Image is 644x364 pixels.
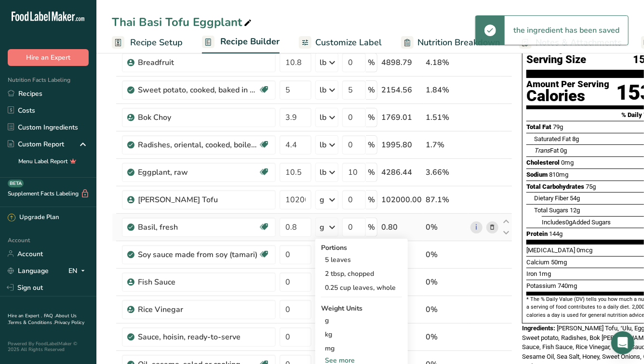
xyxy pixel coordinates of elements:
div: Portions [321,243,402,253]
div: Weight Units [321,303,402,313]
span: 144g [549,230,563,237]
span: Fat [534,147,559,154]
button: Hire an Expert [8,49,89,66]
span: Iron [526,270,537,277]
div: 4.18% [426,57,467,68]
a: FAQ . [44,312,55,319]
div: 0.80 [381,221,422,233]
span: Potassium [526,282,556,289]
div: 1.7% [426,139,467,151]
a: Language [8,262,49,279]
div: Thai Basi Tofu Eggplant [112,13,254,31]
span: Total Fat [526,123,551,130]
div: lb [320,84,326,96]
div: Custom Report [8,139,64,149]
span: Total Carbohydrates [526,183,584,190]
div: 5 leaves [321,253,402,267]
div: 1769.01 [381,112,422,123]
div: Bok Choy [138,112,258,123]
div: Amount Per Serving [526,80,609,89]
div: lb [320,57,326,68]
div: [PERSON_NAME] Tofu [138,194,258,206]
span: Recipe Setup [130,36,183,49]
div: Rice Vinegar [138,304,258,315]
div: Eggplant, raw [138,167,258,178]
div: Calories [526,89,609,103]
div: kg [321,327,402,341]
a: Hire an Expert . [8,312,42,319]
div: Breadfruit [138,57,258,68]
div: EN [68,265,89,276]
div: g [321,313,402,327]
div: Sweet potato, cooked, baked in skin, flesh, without salt [138,84,258,96]
span: Calcium [526,259,550,266]
span: Sodium [526,171,548,178]
div: 1.51% [426,112,467,123]
div: 4286.44 [381,167,422,178]
span: 0g [565,219,572,226]
span: 0mcg [577,247,592,254]
div: 1995.80 [381,139,422,151]
a: About Us . [8,312,77,326]
span: 1mg [538,270,551,277]
span: Dietary Fiber [534,195,568,202]
span: 50mg [551,259,567,266]
span: Includes Added Sugars [542,219,611,226]
div: Powered By FoodLabelMaker © 2025 All Rights Reserved [8,341,89,352]
span: [MEDICAL_DATA] [526,247,575,254]
a: i [470,221,483,234]
div: lb [320,139,326,151]
div: lb [320,112,326,123]
div: Upgrade Plan [8,213,59,222]
span: Cholesterol [526,159,560,166]
span: Recipe Builder [220,35,280,48]
div: Radishes, oriental, cooked, boiled, drained, without salt [138,139,258,151]
div: 102000.00 [381,194,422,206]
i: Trans [534,147,550,154]
a: Nutrition Breakdown [401,32,500,53]
div: 1.84% [426,84,467,96]
div: 3.66% [426,167,467,178]
div: Soy sauce made from soy (tamari) [138,249,258,260]
a: Terms & Conditions . [8,319,54,326]
div: mg [321,341,402,355]
span: 12g [570,207,580,214]
span: Ingredients: [522,325,555,332]
div: g [320,221,324,233]
div: Fish Sauce [138,276,258,288]
span: 54g [570,195,580,202]
span: Total Sugars [534,207,568,214]
span: 0mg [561,159,574,166]
div: 0% [426,221,467,233]
span: Nutrition Breakdown [417,36,500,49]
span: 75g [586,183,596,190]
div: 2154.56 [381,84,422,96]
div: 4898.79 [381,57,422,68]
div: Open Intercom Messenger [611,331,634,354]
span: Protein [526,230,548,237]
span: 740mg [558,282,577,289]
a: Recipe Setup [112,32,183,53]
div: Sauce, hoisin, ready-to-serve [138,331,258,343]
div: 0% [426,276,467,288]
div: 0% [426,249,467,260]
span: Saturated Fat [534,135,571,143]
div: the ingredient has been saved [505,16,628,45]
span: Customize Label [315,36,382,49]
div: 0% [426,304,467,315]
a: Privacy Policy [54,319,84,326]
a: Customize Label [299,32,382,53]
div: 2 tbsp, chopped [321,267,402,281]
div: 0.25 cup leaves, whole [321,281,402,295]
div: g [320,194,324,206]
span: Serving Size [526,54,586,66]
span: 0g [560,147,567,154]
div: lb [320,167,326,178]
span: 810mg [549,171,568,178]
div: 87.1% [426,194,467,206]
div: Basil, fresh [138,221,258,233]
a: Recipe Builder [202,31,280,54]
div: 0% [426,331,467,343]
div: BETA [8,180,24,187]
span: 79g [553,123,563,130]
